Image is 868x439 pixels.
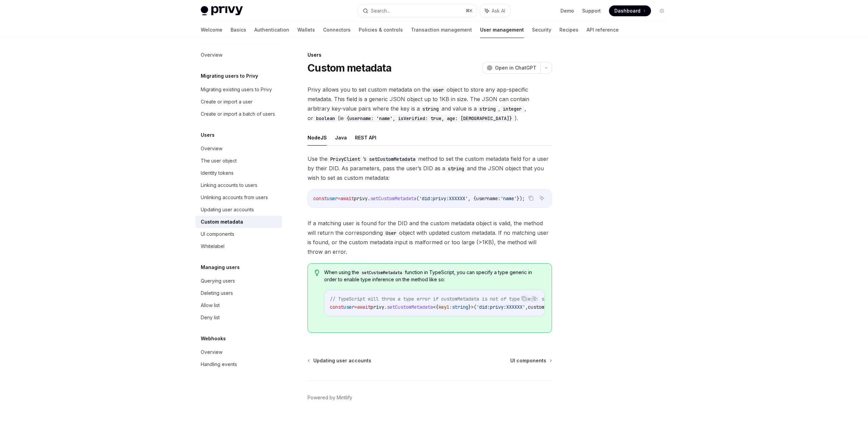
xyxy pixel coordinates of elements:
[525,304,528,310] span: ,
[195,275,282,287] a: Querying users
[201,348,222,356] div: Overview
[308,85,552,123] span: Privy allows you to set custom metadata on the object to store any app-specific metadata. This fi...
[195,167,282,179] a: Identity tokens
[537,194,546,203] button: Ask AI
[359,269,405,276] code: setCustomMetadata
[201,335,226,343] h5: Webhooks
[359,22,403,38] a: Policies & controls
[308,130,327,146] button: NodeJS
[195,228,282,240] a: UI components
[517,195,525,202] span: });
[308,62,391,74] h1: Custom metadata
[530,294,539,303] button: Ask AI
[433,304,438,310] span: <{
[466,8,473,14] span: ⌘ K
[201,206,254,214] div: Updating user accounts
[476,304,525,310] span: 'did:privy:XXXXXX'
[201,145,222,153] div: Overview
[495,64,536,71] span: Open in ChatGPT
[201,110,275,118] div: Create or import a batch of users
[384,304,387,310] span: .
[195,240,282,252] a: Whitelabel
[323,22,351,38] a: Connectors
[201,301,220,309] div: Allow list
[416,195,419,202] span: (
[195,216,282,228] a: Custom metadata
[411,22,472,38] a: Transaction management
[201,263,240,271] h5: Managing users
[195,179,282,191] a: Linking accounts to users
[587,22,619,38] a: API reference
[476,195,500,202] span: username:
[195,204,282,216] a: Updating user accounts
[367,155,418,163] code: setCustomMetadata
[201,313,220,322] div: Deny list
[419,195,468,202] span: 'did:privy:XXXXXX'
[195,311,282,324] a: Deny list
[368,195,370,202] span: .
[201,242,224,250] div: Whitelabel
[201,193,268,202] div: Unlinking accounts from users
[313,195,327,202] span: const
[420,105,441,113] code: string
[195,287,282,299] a: Deleting users
[201,98,253,106] div: Create or import a user
[328,155,363,163] code: PrivyClient
[254,22,289,38] a: Authentication
[614,7,640,14] span: Dashboard
[532,22,551,38] a: Security
[354,304,357,310] span: =
[201,277,235,285] div: Querying users
[308,394,352,401] a: Powered by Mintlify
[201,169,234,177] div: Identity tokens
[201,6,243,16] img: light logo
[313,115,338,122] code: boolean
[500,195,517,202] span: 'name'
[195,83,282,96] a: Migrating existing users to Privy
[371,7,390,15] div: Search...
[452,304,468,310] span: string
[355,130,376,146] button: REST API
[195,299,282,311] a: Allow list
[338,195,340,202] span: =
[492,7,505,14] span: Ask AI
[201,85,272,94] div: Migrating existing users to Privy
[582,7,601,14] a: Support
[201,181,257,189] div: Linking accounts to users
[201,131,215,139] h5: Users
[500,105,525,113] code: integer
[480,22,524,38] a: User management
[477,105,498,113] code: string
[195,155,282,167] a: The user object
[195,191,282,204] a: Unlinking accounts from users
[528,304,566,310] span: customMetadata
[201,51,222,59] div: Overview
[358,5,477,17] button: Search...⌘K
[201,218,243,226] div: Custom metadata
[370,195,416,202] span: setCustomMetadata
[195,49,282,61] a: Overview
[335,130,347,146] button: Java
[340,195,354,202] span: await
[201,157,237,165] div: The user object
[430,86,447,94] code: user
[308,357,371,364] a: Updating user accounts
[527,194,535,203] button: Copy the contents from the code block
[330,296,560,302] span: // TypeScript will throw a type error if customMetadata is not of type {key1: string}
[308,218,552,256] span: If a matching user is found for the DID and the custom metadata object is valid, the method will ...
[201,72,258,80] h5: Migrating users to Privy
[201,289,233,297] div: Deleting users
[519,294,528,303] button: Copy the contents from the code block
[480,5,510,17] button: Ask AI
[343,304,354,310] span: user
[354,195,368,202] span: privy
[201,22,222,38] a: Welcome
[195,346,282,358] a: Overview
[357,304,371,310] span: await
[308,154,552,183] span: Use the ’s method to set the custom metadata field for a user by their DID. As parameters, pass t...
[656,5,667,16] button: Toggle dark mode
[308,52,552,58] div: Users
[387,304,433,310] span: setCustomMetadata
[315,270,319,276] svg: Tip
[195,358,282,370] a: Handling events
